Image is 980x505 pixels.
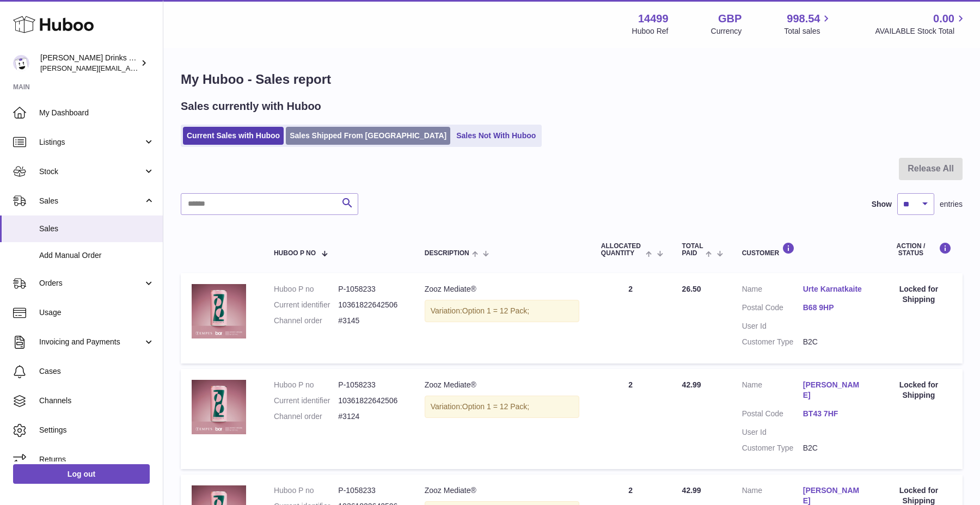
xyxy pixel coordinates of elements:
[425,396,579,418] div: Variation:
[338,485,402,496] dd: P-1058233
[274,411,338,422] dt: Channel order
[425,485,579,496] div: Zooz Mediate®
[875,26,967,36] span: AVAILABLE Stock Total
[886,284,952,305] div: Locked for Shipping
[590,369,671,469] td: 2
[39,396,155,406] span: Channels
[39,307,155,318] span: Usage
[742,443,803,453] dt: Customer Type
[39,250,155,261] span: Add Manual Order
[682,243,703,257] span: Total paid
[274,485,338,496] dt: Huboo P no
[933,11,954,26] span: 0.00
[803,380,864,401] a: [PERSON_NAME]
[742,380,803,403] dt: Name
[39,108,155,118] span: My Dashboard
[13,464,150,484] a: Log out
[803,284,864,294] a: Urte Karnatkaite
[181,71,963,88] h1: My Huboo - Sales report
[274,300,338,310] dt: Current identifier
[40,64,218,72] span: [PERSON_NAME][EMAIL_ADDRESS][DOMAIN_NAME]
[192,284,246,338] img: MEDIATE_1_68be7b9d-234d-4eb2-b0ee-639b03038b08.png
[742,427,803,438] dt: User Id
[39,425,155,435] span: Settings
[872,199,892,210] label: Show
[183,127,284,145] a: Current Sales with Huboo
[784,26,832,36] span: Total sales
[452,127,540,145] a: Sales Not With Huboo
[632,26,669,36] div: Huboo Ref
[638,11,669,26] strong: 14499
[886,242,952,257] div: Action / Status
[682,486,701,495] span: 42.99
[787,11,820,26] span: 998.54
[875,11,967,36] a: 0.00 AVAILABLE Stock Total
[274,284,338,294] dt: Huboo P no
[39,454,155,465] span: Returns
[338,300,402,310] dd: 10361822642506
[425,284,579,294] div: Zooz Mediate®
[40,53,138,73] div: [PERSON_NAME] Drinks LTD (t/a Zooz)
[742,409,803,422] dt: Postal Code
[338,396,402,406] dd: 10361822642506
[39,224,155,234] span: Sales
[274,396,338,406] dt: Current identifier
[718,11,742,26] strong: GBP
[274,316,338,326] dt: Channel order
[784,11,832,36] a: 998.54 Total sales
[682,380,701,389] span: 42.99
[274,380,338,390] dt: Huboo P no
[338,284,402,294] dd: P-1058233
[742,321,803,331] dt: User Id
[425,380,579,390] div: Zooz Mediate®
[39,167,143,177] span: Stock
[803,337,864,347] dd: B2C
[590,273,671,364] td: 2
[742,242,864,257] div: Customer
[682,285,701,293] span: 26.50
[803,443,864,453] dd: B2C
[39,278,143,288] span: Orders
[338,411,402,422] dd: #3124
[425,250,469,257] span: Description
[462,306,529,315] span: Option 1 = 12 Pack;
[803,303,864,313] a: B68 9HP
[192,380,246,434] img: MEDIATE_1_68be7b9d-234d-4eb2-b0ee-639b03038b08.png
[39,366,155,377] span: Cases
[803,409,864,419] a: BT43 7HF
[462,402,529,411] span: Option 1 = 12 Pack;
[274,250,316,257] span: Huboo P no
[601,243,643,257] span: ALLOCATED Quantity
[742,303,803,316] dt: Postal Code
[711,26,742,36] div: Currency
[39,137,143,147] span: Listings
[13,55,29,71] img: daniel@zoosdrinks.com
[886,380,952,401] div: Locked for Shipping
[39,337,143,347] span: Invoicing and Payments
[181,99,321,114] h2: Sales currently with Huboo
[338,380,402,390] dd: P-1058233
[940,199,963,210] span: entries
[742,284,803,297] dt: Name
[338,316,402,326] dd: #3145
[286,127,450,145] a: Sales Shipped From [GEOGRAPHIC_DATA]
[742,337,803,347] dt: Customer Type
[39,196,143,206] span: Sales
[425,300,579,322] div: Variation:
